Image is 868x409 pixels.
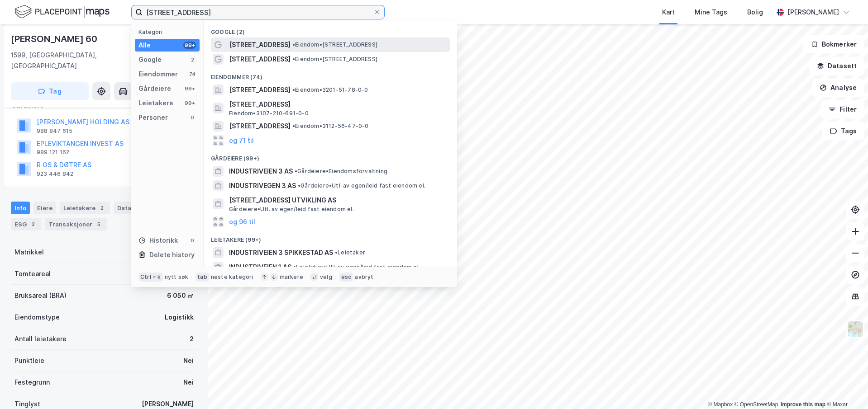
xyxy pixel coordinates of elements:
div: Festegrunn [14,377,50,388]
div: 989 121 162 [37,149,69,156]
img: logo.f888ab2527a4732fd821a326f86c7f29.svg [14,4,110,20]
iframe: Chat Widget [823,366,868,409]
div: [PERSON_NAME] [787,7,839,18]
div: Nei [183,377,194,388]
div: Kart [662,7,675,18]
div: markere [280,273,303,281]
div: Alle [138,40,151,51]
span: Eiendom • [STREET_ADDRESS] [292,41,377,48]
div: [PERSON_NAME] 60 [11,32,99,46]
span: [STREET_ADDRESS] [229,54,291,65]
span: • [293,263,296,270]
button: Datasett [809,57,864,75]
div: neste kategori [211,273,253,281]
button: og 96 til [229,216,255,227]
div: Eiendommer [138,69,178,80]
div: Leietakere [60,202,110,214]
div: ESG [11,218,41,230]
button: Analyse [812,79,864,97]
div: 1599, [GEOGRAPHIC_DATA], [GEOGRAPHIC_DATA] [11,50,156,71]
div: Gårdeiere [138,83,171,94]
div: Google (2) [204,21,457,38]
span: Gårdeiere • Eiendomsforvaltning [295,168,387,175]
div: 2 [97,203,106,212]
span: • [292,86,295,93]
div: Personer [138,112,168,123]
button: Tags [822,122,864,140]
span: INDUSTRIVEIEN 3 SPIKKESTAD AS [229,247,333,258]
span: INDUSTRIVEIEN 3 AS [229,166,293,177]
div: 0 [189,114,196,121]
div: Info [11,202,30,214]
div: Leietakere (99+) [204,229,457,245]
span: • [298,182,300,189]
div: Bolig [747,7,763,18]
span: Eiendom • 3201-51-78-0-0 [292,86,368,94]
span: Eiendom • [STREET_ADDRESS] [292,56,377,63]
div: Mine Tags [695,7,727,18]
div: Bruksareal (BRA) [14,290,67,301]
div: 5 [94,220,103,229]
span: • [295,168,297,174]
span: Eiendom • 3112-56-47-0-0 [292,122,369,130]
div: Kategori [138,28,200,35]
div: Nei [183,355,194,366]
a: OpenStreetMap [734,401,778,408]
div: Eiendomstype [14,312,60,323]
div: 74 [189,71,196,78]
div: Delete history [149,249,195,260]
span: [STREET_ADDRESS] [229,39,291,50]
div: Eiere [33,202,56,214]
div: Google [138,54,162,65]
div: Historikk [138,235,178,246]
div: 99+ [183,85,196,92]
button: og 71 til [229,135,254,146]
span: [STREET_ADDRESS] [229,99,446,110]
div: Ctrl + k [138,273,163,282]
div: nytt søk [165,273,189,281]
span: [STREET_ADDRESS] UTVIKLING AS [229,195,446,206]
span: • [292,56,295,62]
div: tab [196,273,209,282]
input: Søk på adresse, matrikkel, gårdeiere, leietakere eller personer [143,5,373,19]
div: avbryt [355,273,373,281]
span: Eiendom • 3107-210-691-0-0 [229,110,309,117]
div: 2 [29,220,38,229]
button: Bokmerker [803,35,864,53]
div: Datasett [114,202,148,214]
div: Punktleie [14,355,44,366]
div: Kontrollprogram for chat [823,366,868,409]
span: [STREET_ADDRESS] [229,85,291,95]
span: Gårdeiere • Utl. av egen/leid fast eiendom el. [298,182,425,189]
a: Mapbox [708,401,733,408]
span: INDUSTRIVEIEN 1 AS [229,262,291,273]
div: 2 [190,334,194,344]
span: Leietaker • Utl. av egen/leid fast eiendom el. [293,263,420,271]
div: Logistikk [165,312,194,323]
a: Improve this map [781,401,825,408]
div: Transaksjoner [45,218,107,230]
div: 99+ [183,42,196,49]
div: 0 [189,237,196,244]
span: • [292,41,295,48]
span: Leietaker [335,249,365,256]
button: Tag [11,82,89,100]
div: Eiendommer (74) [204,66,457,83]
div: 99+ [183,99,196,107]
div: Matrikkel [14,247,44,258]
span: • [292,122,295,129]
div: Leietakere [138,98,173,108]
div: Gårdeiere (99+) [204,148,457,164]
span: Gårdeiere • Utl. av egen/leid fast eiendom el. [229,206,354,213]
span: INDUSTRIVEGEN 3 AS [229,180,296,191]
div: 6 050 ㎡ [167,290,194,301]
div: Antall leietakere [14,334,67,344]
img: Z [847,320,864,338]
div: 923 446 842 [37,170,73,178]
div: velg [320,273,332,281]
span: • [335,249,338,256]
button: Filter [821,100,864,118]
div: Tomteareal [14,268,51,279]
div: 2 [189,56,196,63]
div: 988 847 615 [37,127,72,135]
